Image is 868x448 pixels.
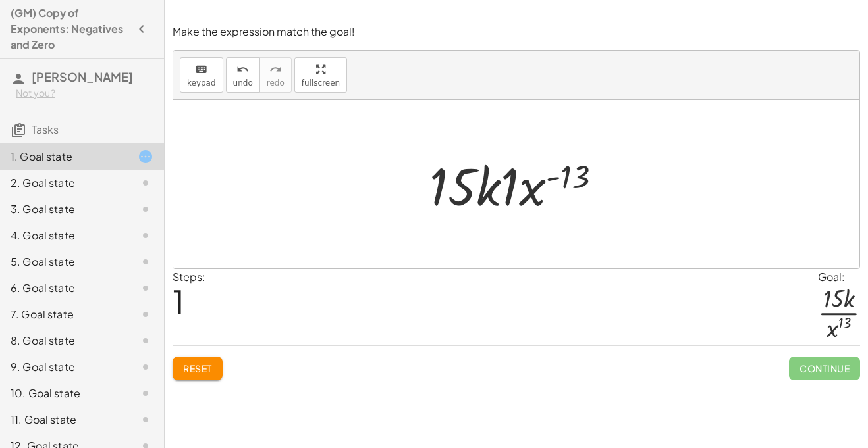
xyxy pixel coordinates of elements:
[138,149,153,164] i: Task started.
[11,175,117,191] div: 2. Goal state
[32,122,59,136] span: Tasks
[173,24,860,39] p: Make the expression match the goal!
[173,281,184,321] span: 1
[187,78,216,87] span: keypad
[138,254,153,270] i: Task not started.
[11,386,117,401] div: 10. Goal state
[818,269,860,285] div: Goal:
[138,333,153,349] i: Task not started.
[195,62,207,78] i: keyboard
[11,228,117,243] div: 4. Goal state
[11,201,117,217] div: 3. Goal state
[294,57,347,93] button: fullscreen
[173,270,205,284] label: Steps:
[138,412,153,428] i: Task not started.
[138,228,153,243] i: Task not started.
[173,357,223,380] button: Reset
[233,78,253,87] span: undo
[269,62,282,78] i: redo
[138,307,153,322] i: Task not started.
[138,280,153,296] i: Task not started.
[302,78,340,87] span: fullscreen
[180,57,223,93] button: keyboardkeypad
[259,57,292,93] button: redoredo
[11,359,117,375] div: 9. Goal state
[11,307,117,322] div: 7. Goal state
[138,201,153,217] i: Task not started.
[138,175,153,191] i: Task not started.
[138,359,153,375] i: Task not started.
[11,412,117,428] div: 11. Goal state
[32,69,133,84] span: [PERSON_NAME]
[11,280,117,296] div: 6. Goal state
[226,57,260,93] button: undoundo
[16,87,153,100] div: Not you?
[11,333,117,349] div: 8. Goal state
[183,362,212,374] span: Reset
[236,62,249,78] i: undo
[11,5,130,53] h4: (GM) Copy of Exponents: Negatives and Zero
[11,149,117,164] div: 1. Goal state
[11,254,117,270] div: 5. Goal state
[138,386,153,401] i: Task not started.
[267,78,285,87] span: redo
